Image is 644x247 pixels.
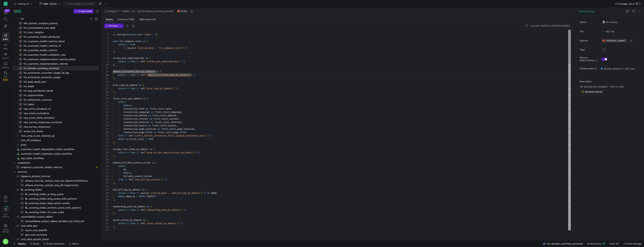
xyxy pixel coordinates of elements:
div: S [4,2,7,6]
span: Preview [109,25,118,27]
span: snapshot_customer_health_metrics​​​​​​​ [21,165,95,169]
span: fct_customer_health_metrics_latest​​​​​​​​​​ [24,39,95,43]
span: as [156,70,159,73]
span: customer_health_expansion_slack_workflow​​​​​ [21,152,95,156]
span: } [186,46,188,49]
span: { [136,73,138,76]
span: [PERSON_NAME] [606,39,626,42]
span: BL_working_folder_blog-author-emails​​​​​​​​​ [25,201,95,205]
span: BL_working_folder_ai_blog_posts​​​​​​​​​ [25,192,95,196]
span: Data [610,242,615,245]
span: { [114,33,116,36]
span: source [127,46,135,49]
a: nps_survey_responses​​​​​​​​​​ [13,124,99,129]
span: Build history [587,242,602,245]
span: 'fct_company_stats' [157,46,182,49]
a: snapshot_customer_health_metrics​​​​​​​ [13,165,99,169]
span: fct [132,10,135,13]
div: 2 [104,36,108,40]
a: fct_customer_health_metrics​​​​​​​​​​ [13,48,99,52]
span: ) [113,77,114,80]
button: Point lineage [622,240,643,247]
span: Status [580,21,598,23]
div: Press SPACE to select this row. [13,25,99,30]
span: stripe_pro_subscriptions [113,57,144,60]
div: Press SPACE to select this row. [13,21,99,25]
span: 'stripe_pro_subscriptions' [146,60,180,63]
div: 16 [104,83,108,87]
a: fct_customer_health_metrics_latest​​​​​​​​​​ [13,39,99,43]
span: No Tier [602,30,615,33]
span: fct_opportunities​​​​​​​​​​ [24,93,95,97]
div: 8 [104,56,108,60]
a: Monitor [1,51,10,61]
span: select [118,100,126,103]
span: Build scheduler [47,242,65,245]
div: II [602,39,605,42]
a: nps_score_cumulative​​​​​​​​​​ [13,111,99,115]
div: Press SPACE to select this row. [13,34,99,39]
button: Help [1,194,10,204]
button: 327 [1,9,10,16]
span: Help [3,200,8,202]
span: Get started [2,213,9,218]
span: BL_working_folder​​​​​​​​ [21,188,98,192]
div: Press SPACE to select this row. [13,57,99,61]
a: BL_working_folder_ai_blog_posts​​​​​​​​​ [13,192,99,196]
span: fct_company_stats [119,40,142,43]
span: ref [140,60,144,63]
span: statsig v3 [18,2,29,5]
a: consolidated_output_tables_domains_by_firsttouch​​​​​​​​​ [13,219,99,223]
div: Press SPACE to select this row. [13,39,99,43]
span: } [185,46,186,49]
div: Press SPACE to select this row. [13,66,99,70]
span: (0) [152,18,156,21]
div: Press SPACE to select this row. [13,174,99,178]
span: ( [144,87,146,90]
button: Build [28,240,41,247]
span: fct_customer_implementation_metrics_latest​​​​​​​​​​ [24,57,95,61]
div: 6M [616,242,619,245]
span: ( [147,97,148,100]
span: } [156,33,157,36]
p: Description [580,80,643,83]
button: Create asset [73,9,94,13]
span: fct_customer_health_metrics​​​​​​​​​​ [24,48,95,52]
span: fct_enterprise_customer_usage_3d_lag​​​​​​​​​​ [24,71,95,75]
span: ( [143,84,144,87]
a: azure_cost_backfill​​​​​​​​​ [13,228,99,232]
a: BL_working_folder_content_posts_with_authors​​​​​​​​​ [13,205,99,210]
span: , [114,50,116,53]
span: , [155,46,156,49]
div: 10 [104,63,108,67]
span: config [117,33,125,36]
span: ) [180,60,181,63]
img: undefined [177,10,180,12]
span: as [143,97,146,100]
span: ( [125,33,126,36]
span: Query [106,18,113,21]
span: nps_score_breakout_v2​​​​​​​​​​ [24,107,95,111]
button: maindefault [39,1,62,6]
button: Preview [104,24,119,28]
a: BL_working_folder​​​​​​​​ [13,187,99,192]
a: fct_customer_implementation_metrics​​​​​​​​​​ [13,61,99,66]
span: 'table' [143,33,152,36]
span: default [49,2,57,5]
span: statsig-analytics / y42_statsig_v3_test_main / fct_domain_summary_enriched [603,67,636,70]
a: fct_cost_margins​​​​​​​​​​ [13,30,99,34]
span: fct_domain_summary_enriched [142,10,174,13]
div: 11 [104,67,108,70]
span: { [136,60,138,63]
span: Model [180,10,187,13]
a: stripe_line_items​​​​​​​​​​ [13,129,99,133]
span: 'plan_type_by_domain' [146,87,173,90]
span: Experts [580,39,598,42]
button: Alerts [67,240,81,247]
div: 327 [4,9,10,12]
a: Editor [1,32,10,42]
div: Press SPACE to select this row. [13,97,99,102]
div: Press SPACE to select this row. [13,88,99,93]
span: Show in Asset Catalog [580,56,594,62]
span: } [176,87,177,90]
